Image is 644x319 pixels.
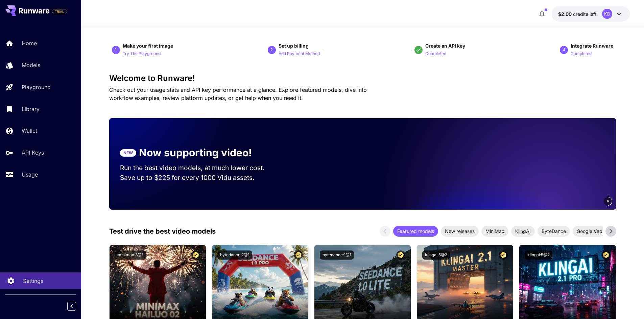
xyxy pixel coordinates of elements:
[22,61,40,69] p: Models
[120,163,278,173] p: Run the best video models, at much lower cost.
[558,10,597,18] div: $2.00
[22,39,37,47] p: Home
[67,302,76,311] button: Collapse sidebar
[558,11,573,17] span: $2.00
[294,250,303,260] button: Certified Model – Vetted for best performance and includes a commercial license.
[601,250,611,260] button: Certified Model – Vetted for best performance and includes a commercial license.
[109,86,367,101] span: Check out your usage stats and API key performance at a glance. Explore featured models, dive int...
[22,83,51,91] p: Playground
[602,9,612,19] div: KD
[525,250,552,260] button: klingai:5@2
[441,228,479,235] span: New releases
[217,250,252,260] button: bytedance:2@1
[123,150,133,156] p: NEW
[115,250,146,260] button: minimax:3@1
[52,9,67,14] span: TRIAL
[279,51,320,57] p: Add Payment Method
[52,7,67,16] span: Add your payment card to enable full platform functionality.
[396,250,405,260] button: Certified Model – Vetted for best performance and includes a commercial license.
[123,43,173,49] span: Make your first image
[551,6,630,22] button: $2.00KD
[422,250,450,260] button: klingai:5@3
[573,11,597,17] span: credits left
[115,47,117,53] p: 1
[499,250,508,260] button: Certified Model – Vetted for best performance and includes a commercial license.
[563,47,565,53] p: 4
[511,228,535,235] span: KlingAI
[441,226,479,237] div: New releases
[270,47,273,53] p: 2
[109,74,616,83] h3: Welcome to Runware!
[425,43,465,49] span: Create an API key
[279,49,320,57] button: Add Payment Method
[123,49,161,57] button: Try The Playground
[538,228,570,235] span: ByteDance
[393,228,438,235] span: Featured models
[123,51,161,57] p: Try The Playground
[571,49,592,57] button: Completed
[72,300,81,312] div: Collapse sidebar
[139,145,252,160] p: Now supporting video!
[393,226,438,237] div: Featured models
[109,226,216,236] p: Test drive the best video models
[571,51,592,57] p: Completed
[511,226,535,237] div: KlingAI
[538,226,570,237] div: ByteDance
[481,228,508,235] span: MiniMax
[22,149,44,157] p: API Keys
[22,170,38,179] p: Usage
[22,105,40,113] p: Library
[425,49,446,57] button: Completed
[573,226,606,237] div: Google Veo
[425,51,446,57] p: Completed
[120,173,278,183] p: Save up to $225 for every 1000 Vidu assets.
[607,198,609,204] span: 4
[320,250,354,260] button: bytedance:1@1
[571,43,613,49] span: Integrate Runware
[279,43,309,49] span: Set up billing
[573,228,606,235] span: Google Veo
[481,226,508,237] div: MiniMax
[22,127,37,135] p: Wallet
[23,277,43,285] p: Settings
[191,250,200,260] button: Certified Model – Vetted for best performance and includes a commercial license.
